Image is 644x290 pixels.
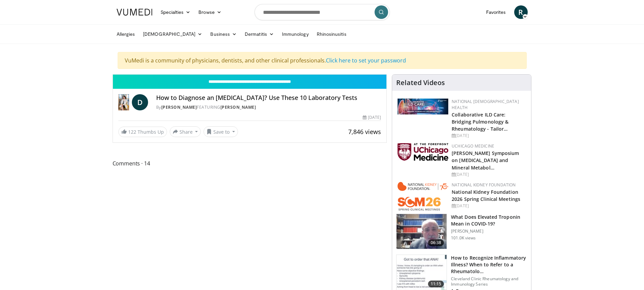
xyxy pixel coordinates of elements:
div: [DATE] [452,133,526,139]
a: D [132,94,148,110]
button: Save to [204,126,238,137]
h4: Related Videos [396,79,445,87]
img: VuMedi Logo [117,9,152,16]
h3: What Does Elevated Troponin Mean in COVID-19? [451,214,527,227]
a: [PERSON_NAME] Symposium on [MEDICAL_DATA] and Mineral Metabol… [452,150,519,170]
p: [PERSON_NAME] [451,229,527,234]
h4: How to Diagnose an [MEDICAL_DATA]? Use These 10 Laboratory Tests [156,94,381,102]
img: 5f87bdfb-7fdf-48f0-85f3-b6bcda6427bf.jpg.150x105_q85_autocrop_double_scale_upscale_version-0.2.jpg [398,143,448,161]
a: Business [206,27,241,41]
a: R [514,5,528,19]
img: 7e341e47-e122-4d5e-9c74-d0a8aaff5d49.jpg.150x105_q85_autocrop_double_scale_upscale_version-0.2.jpg [398,99,448,114]
div: [DATE] [452,203,526,209]
input: Search topics, interventions [255,4,390,20]
a: National Kidney Foundation 2026 Spring Clinical Meetings [452,189,520,202]
a: Click here to set your password [326,57,406,64]
span: 11:15 [428,281,444,287]
a: [DEMOGRAPHIC_DATA] [139,27,206,41]
a: Allergies [113,27,139,41]
a: Immunology [278,27,313,41]
span: 7,846 views [348,128,381,136]
a: Browse [194,5,225,19]
a: National Kidney Foundation [452,182,516,188]
img: 79503c0a-d5ce-4e31-88bd-91ebf3c563fb.png.150x105_q85_autocrop_double_scale_upscale_version-0.2.png [398,182,448,211]
div: [DATE] [363,114,381,121]
span: 122 [128,129,136,135]
p: Cleveland Clinic Rheumatology and Immunology Series [451,276,527,287]
p: 101.0K views [451,235,476,241]
div: VuMedi is a community of physicians, dentists, and other clinical professionals. [118,52,527,69]
a: Collaborative ILD Care: Bridging Pulmonology & Rheumatology - Tailor… [452,111,508,132]
span: 06:38 [428,239,444,246]
img: 5cecf4a9-46a2-4e70-91ad-1322486e7ee4.150x105_q85_crop-smart_upscale.jpg [397,255,447,290]
a: UChicago Medicine [452,143,494,149]
div: By FEATURING [156,104,381,110]
img: 98daf78a-1d22-4ebe-927e-10afe95ffd94.150x105_q85_crop-smart_upscale.jpg [397,214,447,249]
a: Dermatitis [241,27,278,41]
a: Rhinosinusitis [313,27,351,41]
span: Comments 14 [113,159,387,168]
a: 122 Thumbs Up [118,127,167,137]
a: Specialties [157,5,195,19]
button: Share [170,126,201,137]
a: 06:38 What Does Elevated Troponin Mean in COVID-19? [PERSON_NAME] 101.0K views [396,214,527,249]
a: [PERSON_NAME] [161,104,197,110]
a: Favorites [482,5,510,19]
div: [DATE] [452,172,526,178]
img: Dr. Diana Girnita [118,94,129,110]
a: [PERSON_NAME] [220,104,256,110]
a: National [DEMOGRAPHIC_DATA] Health [452,99,519,110]
h3: How to Recognize Inflammatory Illness? When to Refer to a Rheumatolo… [451,255,527,275]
